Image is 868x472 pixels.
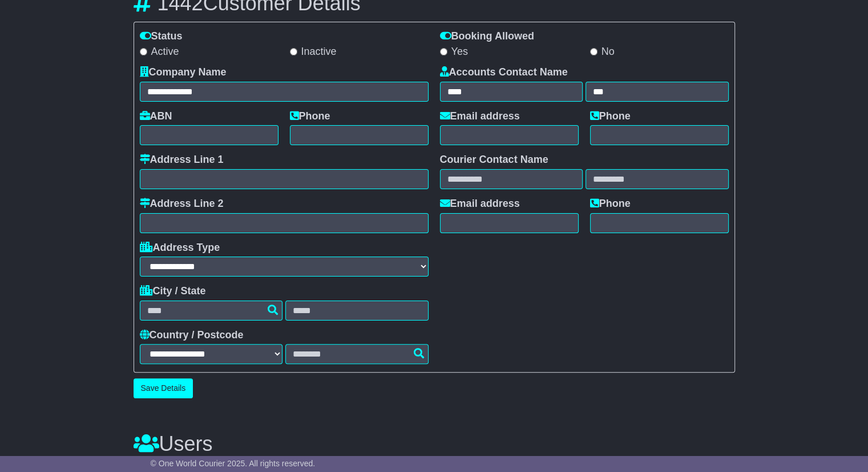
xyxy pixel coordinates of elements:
[290,110,330,123] label: Phone
[140,48,147,55] input: Active
[151,459,316,468] span: © One World Courier 2025. All rights reserved.
[290,46,337,58] label: Inactive
[140,154,224,166] label: Address Line 1
[440,30,534,43] label: Booking Allowed
[590,198,631,210] label: Phone
[440,110,520,123] label: Email address
[140,198,224,210] label: Address Line 2
[590,48,597,55] input: No
[440,154,548,166] label: Courier Contact Name
[140,242,220,254] label: Address Type
[440,66,568,79] label: Accounts Contact Name
[140,329,244,342] label: Country / Postcode
[140,110,172,123] label: ABN
[140,285,206,298] label: City / State
[134,433,735,455] h3: Users
[290,48,297,55] input: Inactive
[440,48,447,55] input: Yes
[440,198,520,210] label: Email address
[140,30,183,43] label: Status
[440,46,468,58] label: Yes
[134,378,193,398] button: Save Details
[590,110,631,123] label: Phone
[590,46,615,58] label: No
[140,46,179,58] label: Active
[140,66,227,79] label: Company Name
